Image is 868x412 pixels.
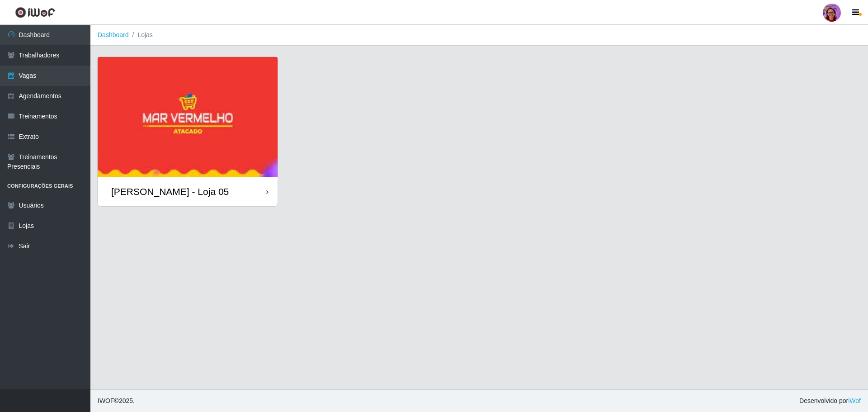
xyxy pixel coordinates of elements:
div: [PERSON_NAME] - Loja 05 [111,186,229,197]
a: [PERSON_NAME] - Loja 05 [98,57,278,206]
span: Desenvolvido por [799,396,861,406]
span: © 2025 . [98,396,135,406]
img: cardImg [98,57,278,177]
nav: breadcrumb [90,25,868,46]
img: CoreUI Logo [15,7,55,18]
span: IWOF [98,397,114,404]
li: Lojas [129,30,153,40]
a: iWof [848,397,861,404]
a: Dashboard [98,31,129,38]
